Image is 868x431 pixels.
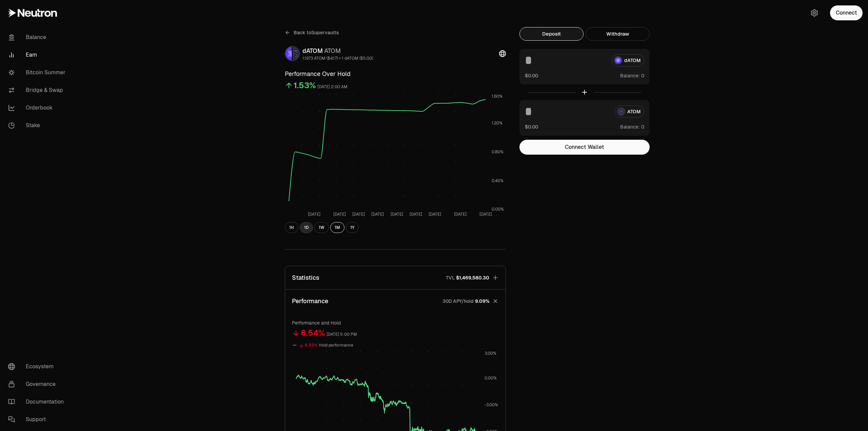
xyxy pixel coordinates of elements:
span: $1,469,580.30 [456,274,489,281]
a: Balance [3,28,73,46]
tspan: [DATE] [479,212,492,217]
a: Documentation [3,393,73,411]
button: 1W [314,222,329,233]
div: [DATE] 2:00 AM [317,83,348,91]
button: Withdraw [586,27,650,41]
a: Governance [3,375,73,393]
tspan: [DATE] [308,212,320,217]
div: 1.1973 ATOM ($4.17) = 1 dATOM ($5.00) [302,56,373,61]
div: Hold performance [319,341,353,349]
tspan: [DATE] [454,212,467,217]
div: 1.53% [294,80,316,91]
button: 1D [300,222,313,233]
img: dATOM Logo [285,47,292,60]
img: ATOM Logo [293,47,299,60]
a: Support [3,411,73,428]
p: Performance and Hold [292,319,499,326]
button: Deposit [519,27,584,41]
div: 6.59% [305,341,317,349]
span: Balance: [620,72,640,79]
span: Back to Supervaults [294,29,339,36]
button: Performance30D APY/hold9.09% [285,290,506,313]
p: Statistics [292,273,319,282]
span: 9.09% [475,298,489,305]
p: 30D APY/hold [442,298,474,305]
a: Back toSupervaults [285,27,339,38]
tspan: [DATE] [371,212,384,217]
tspan: [DATE] [391,212,403,217]
tspan: 3.00% [485,351,496,356]
tspan: [DATE] [333,212,346,217]
span: ATOM [324,47,341,55]
tspan: 0.00% [485,375,497,381]
tspan: [DATE] [352,212,365,217]
button: 1H [285,222,298,233]
tspan: 1.60% [492,94,502,99]
a: Ecosystem [3,358,73,375]
tspan: 1.20% [492,120,502,126]
tspan: 0.80% [492,149,504,155]
div: 6.54% [301,328,325,338]
a: Orderbook [3,99,73,117]
tspan: 0.00% [492,207,504,212]
h3: Performance Over Hold [285,69,506,79]
button: Connect [830,5,863,20]
p: Performance [292,296,328,306]
p: TVL [446,274,455,281]
tspan: [DATE] [410,212,422,217]
tspan: 0.40% [492,178,504,183]
button: $0.00 [525,72,538,79]
button: StatisticsTVL$1,469,580.30 [285,266,506,289]
div: dATOM [302,46,373,56]
button: 1M [330,222,344,233]
button: $0.00 [525,123,538,130]
button: Connect Wallet [519,140,650,155]
span: Balance: [620,123,640,130]
tspan: [DATE] [429,212,441,217]
tspan: -3.00% [485,402,498,408]
div: [DATE] 5:00 PM [327,331,357,338]
a: Stake [3,117,73,134]
button: 1Y [346,222,359,233]
a: Bitcoin Summer [3,64,73,81]
a: Bridge & Swap [3,81,73,99]
a: Earn [3,46,73,64]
